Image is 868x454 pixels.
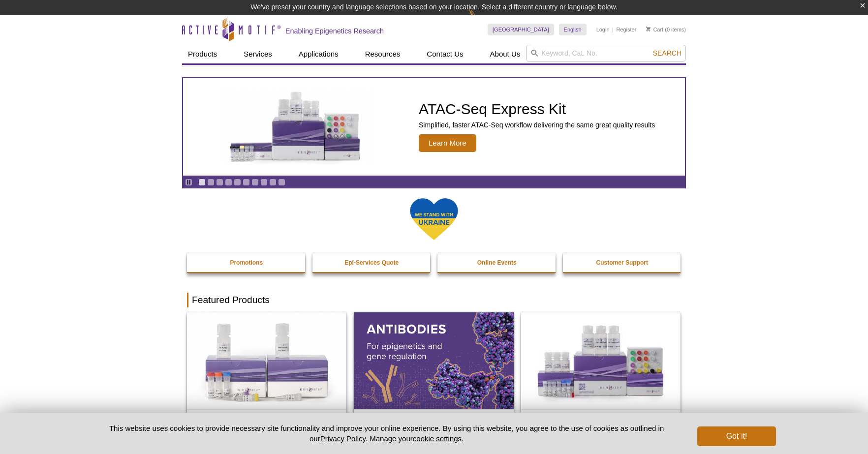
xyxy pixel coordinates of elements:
[234,179,241,186] a: Go to slide 5
[344,259,399,266] strong: Epi-Services Quote
[183,78,685,176] a: ATAC-Seq Express Kit ATAC-Seq Express Kit Simplified, faster ATAC-Seq workflow delivering the sam...
[526,45,686,61] input: Keyword, Cat. No.
[182,45,223,63] a: Products
[526,412,676,427] h2: CUT&Tag-IT Express Assay Kit
[419,134,476,152] span: Learn More
[484,45,527,63] a: About Us
[477,259,517,266] strong: Online Events
[215,90,377,164] img: ATAC-Seq Express Kit
[92,423,681,444] p: This website uses cookies to provide necessary site functionality and improve your online experie...
[616,26,636,33] a: Register
[354,312,513,409] img: All Antibodies
[419,102,655,117] h2: ATAC-Seq Express Kit
[230,259,263,266] strong: Promotions
[697,426,776,446] button: Got it!
[612,24,614,35] li: |
[312,253,432,272] a: Epi-Services Quote
[359,412,508,427] h2: Antibodies
[413,434,462,443] button: cookie settings
[187,253,306,272] a: Promotions
[646,26,663,33] a: Cart
[650,49,684,58] button: Search
[192,412,341,427] h2: DNA Library Prep Kit for Illumina
[183,78,685,176] article: ATAC-Seq Express Kit
[278,179,285,186] a: Go to slide 10
[207,179,215,186] a: Go to slide 2
[653,49,682,57] span: Search
[187,293,681,307] h2: Featured Products
[320,434,366,443] a: Privacy Policy
[198,179,206,186] a: Go to slide 1
[521,312,681,409] img: CUT&Tag-IT® Express Assay Kit
[421,45,469,63] a: Contact Us
[187,312,346,409] img: DNA Library Prep Kit for Illumina
[243,179,250,186] a: Go to slide 6
[185,179,192,186] a: Toggle autoplay
[285,27,384,35] h2: Enabling Epigenetics Research
[646,27,651,31] img: Your Cart
[260,179,268,186] a: Go to slide 8
[409,197,459,241] img: We Stand With Ukraine
[559,24,587,35] a: English
[646,24,686,35] li: (0 items)
[225,179,232,186] a: Go to slide 4
[238,45,278,63] a: Services
[596,259,648,266] strong: Customer Support
[437,253,557,272] a: Online Events
[468,7,495,30] img: Change Here
[269,179,277,186] a: Go to slide 9
[596,26,610,33] a: Login
[359,45,406,63] a: Resources
[563,253,682,272] a: Customer Support
[488,24,554,35] a: [GEOGRAPHIC_DATA]
[293,45,344,63] a: Applications
[251,179,259,186] a: Go to slide 7
[216,179,223,186] a: Go to slide 3
[419,121,655,129] p: Simplified, faster ATAC-Seq workflow delivering the same great quality results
